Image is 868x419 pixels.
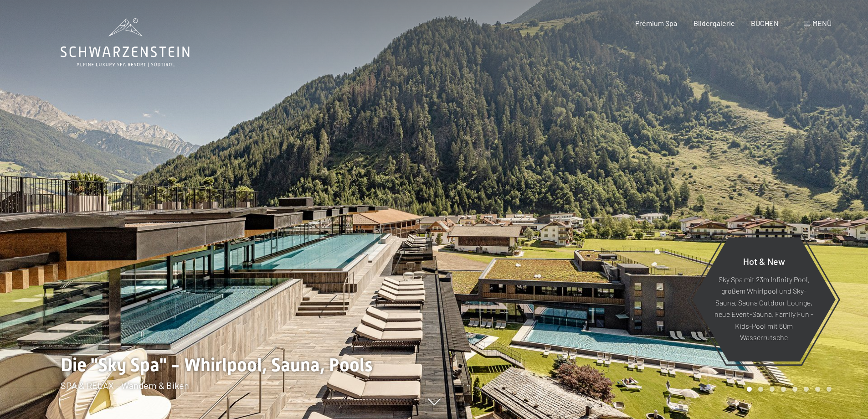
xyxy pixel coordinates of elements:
a: Bildergalerie [693,19,735,27]
a: Hot & New Sky Spa mit 23m Infinity Pool, großem Whirlpool und Sky-Sauna, Sauna Outdoor Lounge, ne... [692,237,836,362]
p: Sky Spa mit 23m Infinity Pool, großem Whirlpool und Sky-Sauna, Sauna Outdoor Lounge, neue Event-S... [714,273,813,343]
span: Hot & New [743,255,785,266]
div: Carousel Page 7 [815,387,820,392]
span: Menü [812,19,832,27]
div: Carousel Page 3 [770,387,775,392]
a: Premium Spa [635,19,677,27]
div: Carousel Page 5 [792,387,797,392]
div: Carousel Page 8 [827,387,832,392]
div: Carousel Page 2 [758,387,763,392]
div: Carousel Page 1 (Current Slide) [747,387,752,392]
div: Carousel Pagination [744,387,832,392]
div: Carousel Page 6 [804,387,809,392]
div: Carousel Page 4 [781,387,786,392]
a: BUCHEN [751,19,779,27]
